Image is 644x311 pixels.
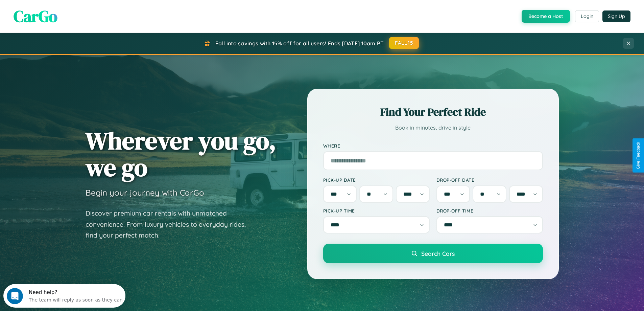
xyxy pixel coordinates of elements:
[389,37,419,49] button: FALL15
[323,244,543,263] button: Search Cars
[25,11,119,18] div: The team will reply as soon as they can
[25,6,119,11] div: Need help?
[436,208,543,214] label: Drop-off Time
[215,40,385,47] span: Fall into savings with 15% off for all users! Ends [DATE] 10am PT.
[86,127,276,181] h1: Wherever you go, we go
[323,143,543,149] label: Where
[86,187,204,198] h3: Begin your journey with CarGo
[522,10,570,23] button: Become a Host
[7,288,23,304] iframe: Intercom live chat
[323,105,543,119] h2: Find Your Perfect Ride
[86,208,255,241] p: Discover premium car rentals with unmatched convenience. From luxury vehicles to everyday rides, ...
[323,123,543,133] p: Book in minutes, drive in style
[636,142,641,169] div: Give Feedback
[421,250,455,257] span: Search Cars
[14,5,57,27] span: CarGo
[3,284,125,308] iframe: Intercom live chat discovery launcher
[436,177,543,183] label: Drop-off Date
[575,10,599,22] button: Login
[3,3,126,21] div: Open Intercom Messenger
[323,208,430,214] label: Pick-up Time
[323,177,430,183] label: Pick-up Date
[602,10,630,22] button: Sign Up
